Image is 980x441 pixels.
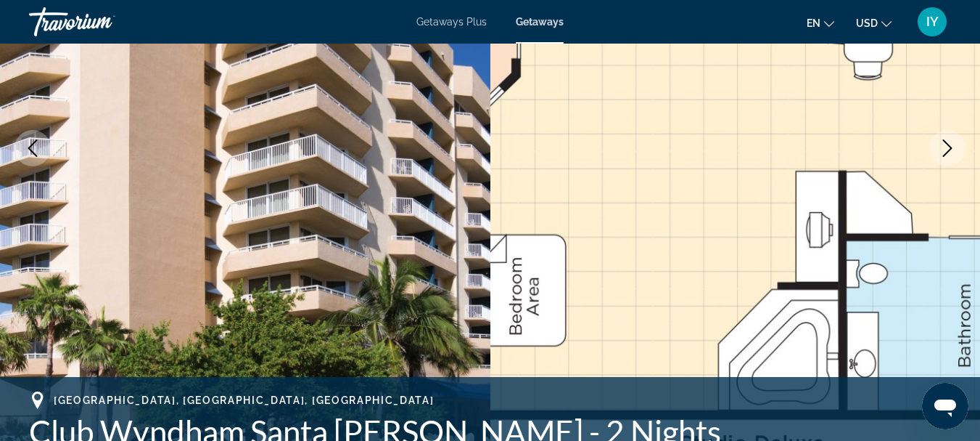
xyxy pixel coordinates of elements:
[416,16,487,28] a: Getaways Plus
[15,130,51,166] button: Previous image
[926,15,939,29] span: IY
[29,3,174,41] a: Travorium
[516,16,564,28] a: Getaways
[913,7,951,37] button: User Menu
[922,383,968,429] iframe: Button to launch messaging window
[929,130,965,166] button: Next image
[807,17,820,29] span: en
[856,17,878,29] span: USD
[856,12,892,33] button: Change currency
[807,12,834,33] button: Change language
[54,395,434,406] span: [GEOGRAPHIC_DATA], [GEOGRAPHIC_DATA], [GEOGRAPHIC_DATA]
